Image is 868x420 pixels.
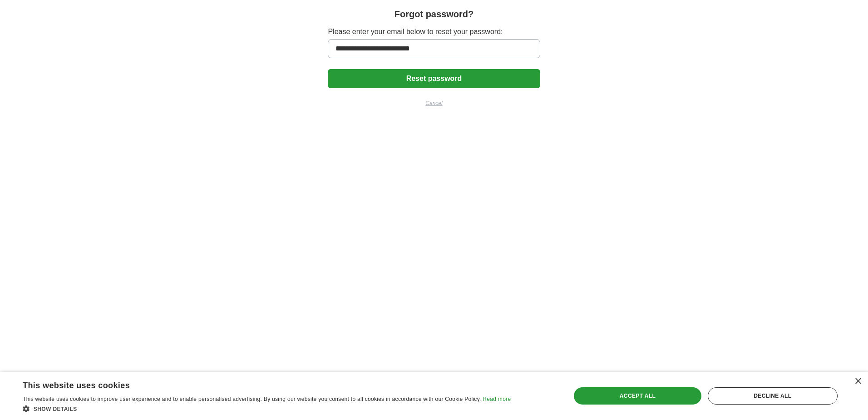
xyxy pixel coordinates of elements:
button: Reset password [328,69,540,88]
div: Decline all [708,387,838,405]
a: Read more, opens a new window [483,396,511,402]
div: Close [854,378,861,385]
div: This website uses cookies [23,377,488,391]
a: Cancel [328,99,540,107]
h1: Forgot password? [395,7,473,21]
div: Accept all [574,387,701,405]
span: Show details [34,406,77,412]
label: Please enter your email below to reset your password: [328,26,540,37]
span: This website uses cookies to improve user experience and to enable personalised advertising. By u... [23,396,481,402]
div: Show details [23,404,511,413]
